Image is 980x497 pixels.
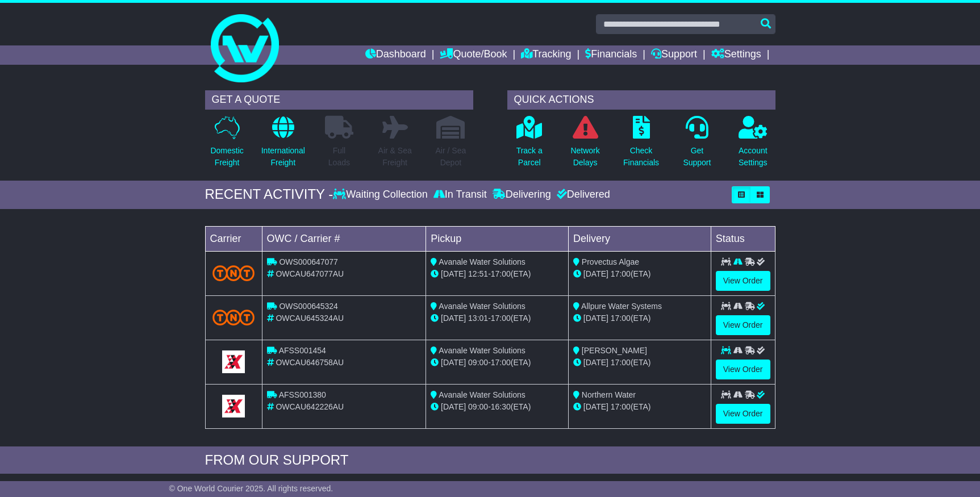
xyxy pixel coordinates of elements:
div: GET A QUOTE [205,90,473,110]
span: Provectus Algae [582,257,639,266]
a: View Order [716,315,770,335]
span: 17:00 [491,314,511,323]
img: GetCarrierServiceLogo [222,350,245,373]
a: Track aParcel [516,115,543,175]
div: (ETA) [573,268,706,280]
div: - (ETA) [431,312,564,324]
p: Network Delays [570,145,599,169]
span: 17:00 [611,358,631,367]
div: - (ETA) [431,268,564,280]
img: TNT_Domestic.png [212,265,255,281]
span: 13:01 [468,314,488,323]
a: Financials [585,45,637,65]
span: OWS000645324 [279,302,338,311]
p: Air & Sea Freight [378,145,412,169]
p: Full Loads [325,145,353,169]
div: - (ETA) [431,357,564,369]
span: Avanale Water Solutions [439,390,526,399]
span: [DATE] [583,269,608,278]
div: (ETA) [573,357,706,369]
a: Settings [711,45,761,65]
span: [DATE] [441,314,466,323]
p: Get Support [683,145,711,169]
td: Status [711,226,775,251]
a: View Order [716,404,770,424]
td: OWC / Carrier # [262,226,426,251]
span: Avanale Water Solutions [439,346,526,355]
p: International Freight [261,145,305,169]
a: NetworkDelays [570,115,600,175]
a: DomesticFreight [210,115,244,175]
td: Delivery [568,226,711,251]
span: AFSS001454 [279,346,326,355]
span: Avanale Water Solutions [439,302,526,311]
a: InternationalFreight [261,115,306,175]
td: Pickup [426,226,569,251]
div: (ETA) [573,401,706,413]
div: QUICK ACTIONS [507,90,775,110]
span: OWCAU645324AU [276,314,344,323]
span: 17:00 [491,269,511,278]
p: Check Financials [623,145,659,169]
span: 09:00 [468,402,488,411]
span: 17:00 [491,358,511,367]
span: [PERSON_NAME] [582,346,647,355]
div: RECENT ACTIVITY - [205,186,333,203]
span: OWS000647077 [279,257,338,266]
p: Track a Parcel [516,145,543,169]
a: View Order [716,271,770,291]
td: Carrier [205,226,262,251]
span: OWCAU647077AU [276,269,344,278]
a: View Order [716,360,770,379]
span: 17:00 [611,402,631,411]
a: AccountSettings [738,115,768,175]
div: (ETA) [573,312,706,324]
span: OWCAU642226AU [276,402,344,411]
div: In Transit [431,189,490,201]
div: Delivering [490,189,554,201]
span: © One World Courier 2025. All rights reserved. [169,484,333,493]
p: Air / Sea Depot [436,145,466,169]
span: AFSS001380 [279,390,326,399]
span: Northern Water [582,390,636,399]
span: [DATE] [441,358,466,367]
div: Waiting Collection [333,189,430,201]
a: Dashboard [365,45,426,65]
span: Avanale Water Solutions [439,257,526,266]
div: Delivered [554,189,610,201]
span: [DATE] [583,358,608,367]
span: 12:51 [468,269,488,278]
span: OWCAU646758AU [276,358,344,367]
a: Quote/Book [440,45,507,65]
a: GetSupport [682,115,711,175]
p: Domestic Freight [210,145,243,169]
div: FROM OUR SUPPORT [205,452,775,469]
span: 17:00 [611,269,631,278]
span: [DATE] [441,269,466,278]
span: Allpure Water Systems [581,302,662,311]
img: TNT_Domestic.png [212,310,255,325]
a: Tracking [521,45,571,65]
span: 16:30 [491,402,511,411]
div: - (ETA) [431,401,564,413]
a: Support [651,45,697,65]
a: CheckFinancials [623,115,660,175]
span: 17:00 [611,314,631,323]
img: GetCarrierServiceLogo [222,395,245,417]
span: [DATE] [583,314,608,323]
p: Account Settings [739,145,768,169]
span: [DATE] [583,402,608,411]
span: [DATE] [441,402,466,411]
span: 09:00 [468,358,488,367]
